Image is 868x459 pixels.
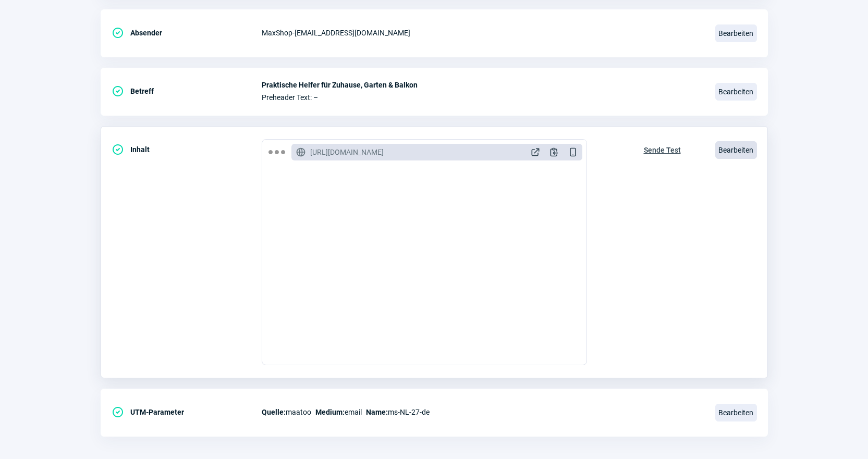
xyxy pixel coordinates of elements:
div: Absender [112,22,262,43]
span: Bearbeiten [715,83,757,101]
span: Bearbeiten [715,24,757,42]
span: Medium: [315,408,345,416]
div: Betreff [112,81,262,102]
div: Inhalt [112,139,262,160]
span: Praktische Helfer für Zuhause, Garten & Balkon [262,81,703,89]
span: Bearbeiten [715,141,757,159]
div: MaxShop - [EMAIL_ADDRESS][DOMAIN_NAME] [262,22,703,43]
span: ms-NL-27-de [366,406,430,418]
span: Quelle: [262,408,286,416]
span: Sende Test [644,142,681,158]
span: Bearbeiten [715,404,757,421]
span: maatoo [262,406,311,418]
span: Name: [366,408,388,416]
button: Sende Test [633,139,692,159]
div: UTM-Parameter [112,402,262,423]
span: email [315,406,362,418]
span: [URL][DOMAIN_NAME] [310,147,384,157]
span: Preheader Text: – [262,93,703,102]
